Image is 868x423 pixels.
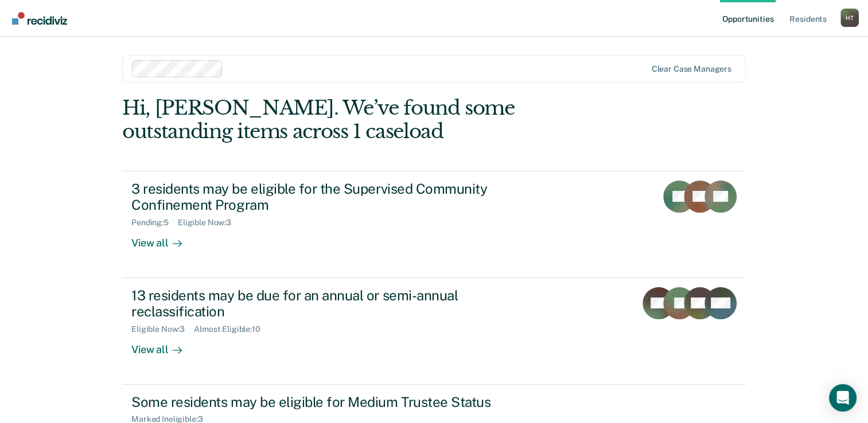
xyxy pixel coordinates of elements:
div: 13 residents may be due for an annual or semi-annual reclassification [131,287,534,320]
div: Almost Eligible : 10 [194,324,270,334]
div: H T [840,9,859,27]
div: Some residents may be eligible for Medium Trustee Status [131,394,534,410]
div: Eligible Now : 3 [131,324,194,334]
div: Pending : 5 [131,218,178,228]
div: Clear case managers [652,64,731,74]
div: View all [131,228,196,250]
img: Recidiviz [12,12,67,25]
button: Profile dropdown button [840,9,859,27]
div: Hi, [PERSON_NAME]. We’ve found some outstanding items across 1 caseload [122,96,621,143]
a: 13 residents may be due for an annual or semi-annual reclassificationEligible Now:3Almost Eligibl... [122,278,746,385]
div: 3 residents may be eligible for the Supervised Community Confinement Program [131,181,534,214]
div: View all [131,334,196,357]
a: 3 residents may be eligible for the Supervised Community Confinement ProgramPending:5Eligible Now... [122,171,746,278]
div: Eligible Now : 3 [178,218,240,228]
div: Open Intercom Messenger [829,384,857,412]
